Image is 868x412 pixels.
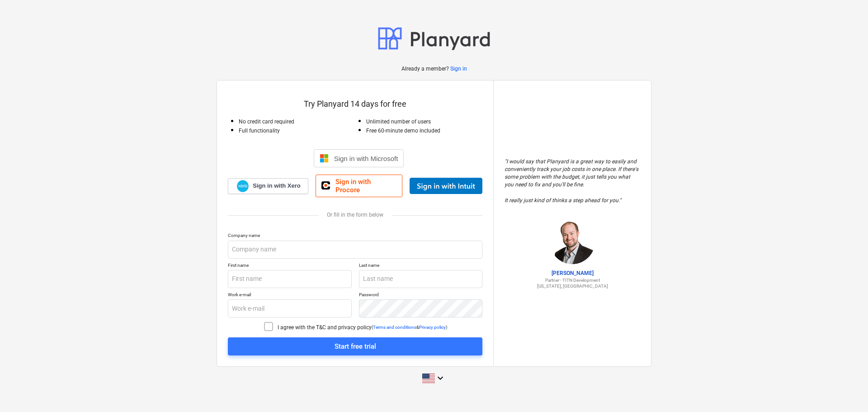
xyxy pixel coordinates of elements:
[366,127,483,135] p: Free 60-minute demo included
[435,373,446,384] i: keyboard_arrow_down
[401,65,450,73] p: Already a member?
[359,270,483,288] input: Last name
[359,262,483,270] p: Last name
[237,180,249,192] img: Xero logo
[335,341,376,352] div: Start free trial
[505,158,640,204] p: " I would say that Planyard is a great way to easily and conveniently track your job costs in one...
[366,118,483,126] p: Unlimited number of users
[228,299,352,317] input: Work e-mail
[334,155,398,162] span: Sign in with Microsoft
[450,65,467,73] a: Sign in
[228,292,352,299] p: Work e-mail
[419,325,446,330] a: Privacy policy
[550,219,595,264] img: Jordan Cohen
[505,270,640,277] p: [PERSON_NAME]
[239,127,355,135] p: Full functionality
[373,325,416,330] a: Terms and conditions
[228,241,482,259] input: Company name
[228,262,352,270] p: First name
[228,212,482,218] div: Or fill in the form below
[320,154,329,163] img: Microsoft logo
[335,178,396,194] span: Sign in with Procore
[239,118,355,126] p: No credit card required
[228,337,482,355] button: Start free trial
[372,324,447,330] p: ( & )
[505,283,640,289] p: [US_STATE], [GEOGRAPHIC_DATA]
[253,182,300,190] span: Sign in with Xero
[316,175,402,197] a: Sign in with Procore
[228,232,482,240] p: Company name
[359,292,483,299] p: Password
[505,277,640,283] p: Partner - TITN Development
[278,324,372,331] p: I agree with the T&C and privacy policy
[228,99,482,109] p: Try Planyard 14 days for free
[228,270,352,288] input: First name
[228,178,308,194] a: Sign in with Xero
